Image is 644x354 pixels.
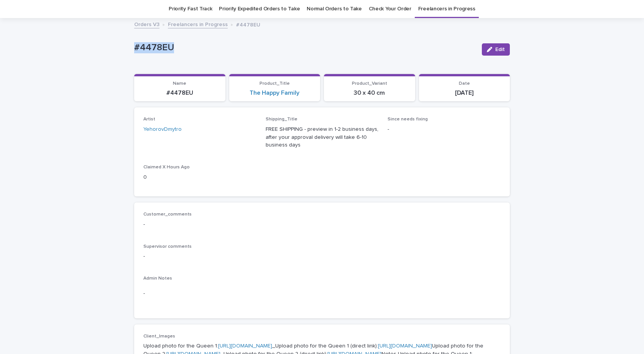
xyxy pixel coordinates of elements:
[352,81,387,86] span: Product_Variant
[143,125,182,133] a: YehorovDmytro
[139,89,221,97] p: #4478EU
[250,89,299,97] a: The Happy Family
[260,81,290,86] span: Product_Title
[173,81,186,86] span: Name
[495,47,505,52] span: Edit
[482,43,510,56] button: Edit
[329,89,411,97] p: 30 x 40 cm
[143,221,501,229] p: -
[378,343,432,349] a: [URL][DOMAIN_NAME]
[143,244,192,249] span: Supervisor comments
[218,343,272,349] a: [URL][DOMAIN_NAME]
[143,276,172,281] span: Admin Notes
[143,252,501,260] p: -
[143,165,190,170] span: Claimed X Hours Ago
[143,212,192,217] span: Customer_comments
[143,290,501,298] p: -
[134,42,476,53] p: #4478EU
[459,81,470,86] span: Date
[168,20,228,28] a: Freelancers in Progress
[266,125,379,149] p: FREE SHIPPING - preview in 1-2 business days, after your approval delivery will take 6-10 busines...
[143,173,256,181] p: 0
[266,117,297,122] span: Shipping_Title
[236,20,260,28] p: #4478EU
[388,117,428,122] span: Since needs fixing
[143,334,175,339] span: Client_Images
[388,125,501,133] p: -
[424,89,506,97] p: [DATE]
[143,117,155,122] span: Artist
[134,20,159,28] a: Orders V3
